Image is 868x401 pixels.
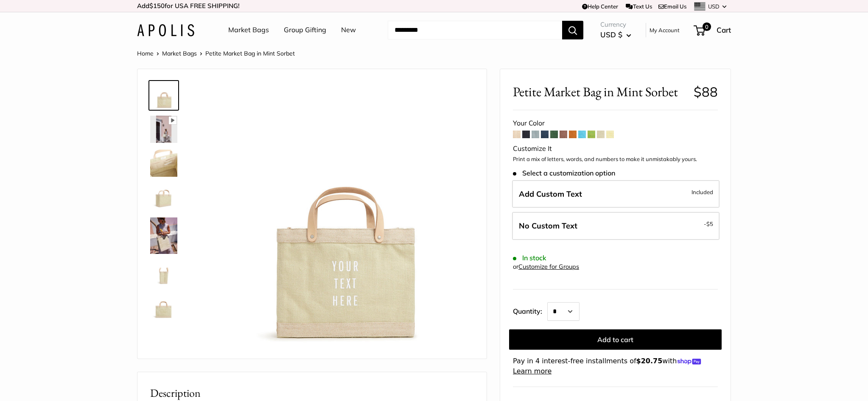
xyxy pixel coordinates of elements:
[150,116,177,143] img: Petite Market Bag in Mint Sorbet
[150,184,177,211] img: Petite Market Bag in Mint Sorbet
[205,82,474,350] img: Petite Market Bag in Mint Sorbet
[706,220,713,227] span: $5
[148,182,179,212] a: Petite Market Bag in Mint Sorbet
[600,19,631,31] span: Currency
[703,22,711,31] span: 0
[388,21,562,39] input: Search...
[205,50,295,57] span: Petite Market Bag in Mint Sorbet
[150,329,177,356] img: Petite Market Bag in Mint Sorbet
[150,261,177,288] img: Petite Market Bag in Mint Sorbet
[519,189,582,199] span: Add Custom Text
[518,263,579,270] a: Customize for Groups
[150,82,177,109] img: Petite Market Bag in Mint Sorbet
[137,24,194,36] img: Apolis
[162,50,197,57] a: Market Bags
[149,2,165,10] span: $150
[600,28,631,42] button: USD $
[148,293,179,323] a: description_Seal of authenticity printed on the backside of every bag.
[148,148,179,178] a: Petite Market Bag in Mint Sorbet
[513,84,687,100] span: Petite Market Bag in Mint Sorbet
[148,259,179,290] a: Petite Market Bag in Mint Sorbet
[692,187,713,197] span: Included
[717,25,731,34] span: Cart
[513,169,615,177] span: Select a customization option
[341,24,356,36] a: New
[509,329,722,350] button: Add to cart
[513,117,718,130] div: Your Color
[582,3,618,10] a: Help Center
[148,114,179,145] a: Petite Market Bag in Mint Sorbet
[562,21,583,39] button: Search
[150,295,177,322] img: description_Seal of authenticity printed on the backside of every bag.
[284,24,326,36] a: Group Gifting
[513,300,547,321] label: Quantity:
[512,212,720,240] label: Leave Blank
[694,84,718,100] span: $88
[512,180,720,208] label: Add Custom Text
[513,261,579,273] div: or
[513,155,718,164] p: Print a mix of letters, words, and numbers to make it unmistakably yours.
[148,216,179,256] a: Petite Market Bag in Mint Sorbet
[137,50,154,57] a: Home
[148,327,179,357] a: Petite Market Bag in Mint Sorbet
[626,3,652,10] a: Text Us
[704,219,713,229] span: -
[150,217,177,254] img: Petite Market Bag in Mint Sorbet
[228,24,269,36] a: Market Bags
[708,3,720,10] span: USD
[650,25,680,35] a: My Account
[694,23,731,37] a: 0 Cart
[148,80,179,111] a: Petite Market Bag in Mint Sorbet
[150,150,177,177] img: Petite Market Bag in Mint Sorbet
[600,30,622,39] span: USD $
[137,48,295,59] nav: Breadcrumb
[658,3,686,10] a: Email Us
[513,254,546,262] span: In stock
[519,221,577,231] span: No Custom Text
[513,142,718,155] div: Customize It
